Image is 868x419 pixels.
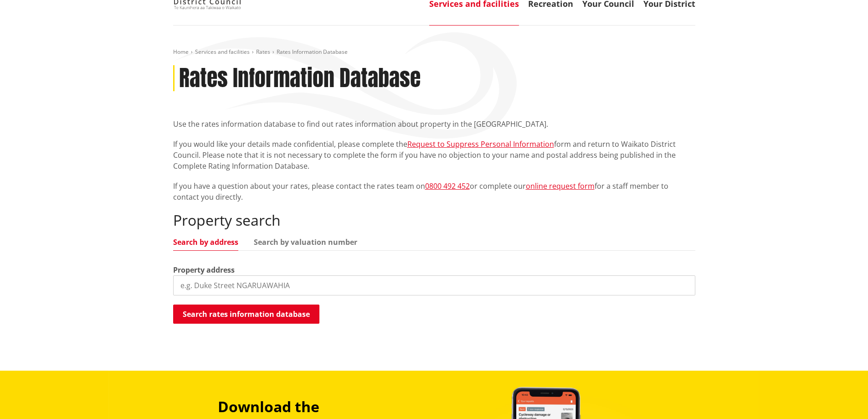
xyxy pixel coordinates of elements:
[173,212,695,229] h2: Property search
[526,181,595,191] a: online request form
[173,275,695,295] input: e.g. Duke Street NGARUAWAHIA
[173,48,695,56] nav: breadcrumb
[173,119,695,129] p: Use the rates information database to find out rates information about property in the [GEOGRAPHI...
[173,264,235,275] label: Property address
[826,381,859,414] iframe: Messenger Launcher
[173,238,238,246] a: Search by address
[179,65,421,92] h1: Rates Information Database
[173,181,695,202] p: If you have a question about your rates, please contact the rates team on or complete our for a s...
[407,139,554,149] a: Request to Suppress Personal Information
[173,305,319,324] button: Search rates information database
[277,48,348,56] span: Rates Information Database
[195,48,250,56] a: Services and facilities
[425,181,470,191] a: 0800 492 452
[173,139,695,171] p: If you would like your details made confidential, please complete the form and return to Waikato ...
[173,48,189,56] a: Home
[254,238,357,246] a: Search by valuation number
[256,48,270,56] a: Rates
